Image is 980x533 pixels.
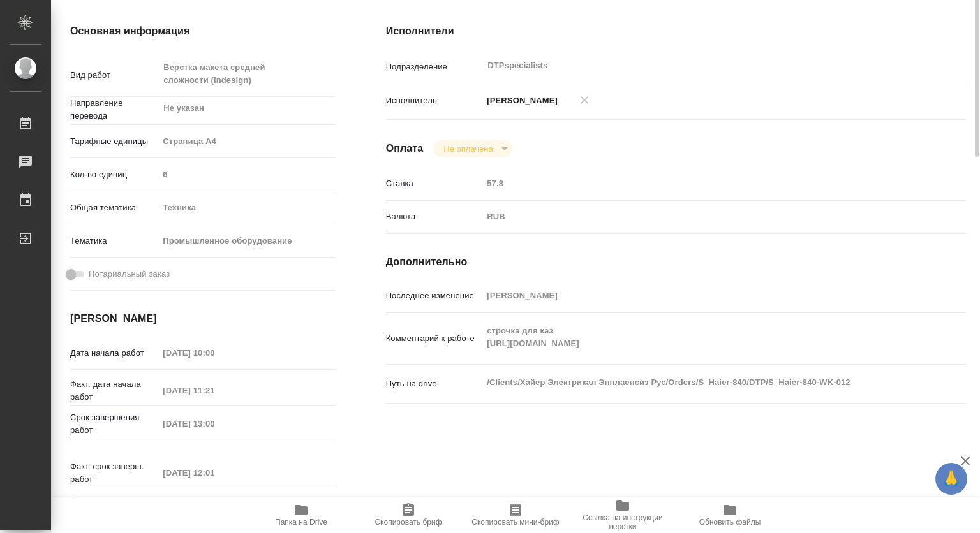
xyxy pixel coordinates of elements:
[386,61,483,73] p: Подразделение
[158,230,334,252] div: Промышленное оборудование
[158,197,334,219] div: Техника
[462,497,569,533] button: Скопировать мини-бриф
[577,513,669,531] span: Ссылка на инструкции верстки
[386,254,966,270] h4: Дополнительно
[70,378,158,404] p: Факт. дата начала работ
[471,518,559,527] span: Скопировать мини-бриф
[70,347,158,360] p: Дата начала работ
[935,463,967,495] button: 🙏
[482,206,917,228] div: RUB
[482,94,558,107] p: [PERSON_NAME]
[70,235,158,247] p: Тематика
[70,69,158,82] p: Вид работ
[89,268,170,281] span: Нотариальный заказ
[158,344,270,362] input: Пустое поле
[386,377,483,390] p: Путь на drive
[482,286,917,305] input: Пустое поле
[70,97,158,122] p: Направление перевода
[275,518,327,527] span: Папка на Drive
[940,465,962,492] span: 🙏
[158,131,334,152] div: Страница А4
[482,372,917,393] textarea: /Clients/Хайер Электрикал Эпплаенсиз Рус/Orders/S_Haier-840/DTP/S_Haier-840-WK-012
[70,135,158,148] p: Тарифные единицы
[70,201,158,214] p: Общая тематика
[386,332,483,345] p: Комментарий к работе
[482,174,917,193] input: Пустое поле
[375,518,442,527] span: Скопировать бриф
[158,381,270,400] input: Пустое поле
[386,24,966,39] h4: Исполнители
[386,141,424,156] h4: Оплата
[386,289,483,302] p: Последнее изменение
[158,464,270,482] input: Пустое поле
[699,518,761,527] span: Обновить файлы
[355,497,462,533] button: Скопировать бриф
[482,320,917,354] textarea: строчка для каз [URL][DOMAIN_NAME]
[440,143,496,154] button: Не оплачена
[676,497,783,533] button: Обновить файлы
[158,414,270,433] input: Пустое поле
[70,493,158,519] p: Срок завершения услуги
[386,177,483,190] p: Ставка
[386,210,483,223] p: Валюта
[569,497,676,533] button: Ссылка на инструкции верстки
[70,411,158,437] p: Срок завершения работ
[70,168,158,181] p: Кол-во единиц
[70,24,335,39] h4: Основная информация
[248,497,355,533] button: Папка на Drive
[158,165,334,184] input: Пустое поле
[70,460,158,486] p: Факт. срок заверш. работ
[386,94,483,107] p: Исполнитель
[433,140,512,157] div: Не оплачена
[70,311,335,326] h4: [PERSON_NAME]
